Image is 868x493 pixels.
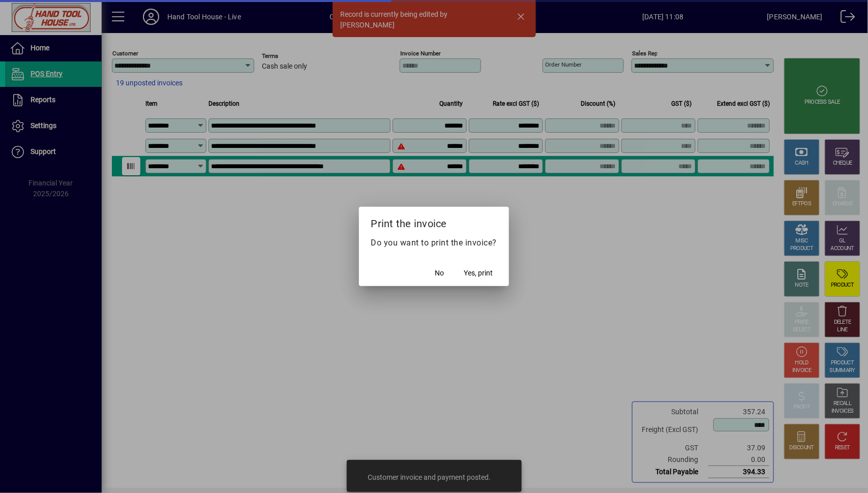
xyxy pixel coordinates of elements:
[464,268,493,279] span: Yes, print
[359,207,510,236] h2: Print the invoice
[371,237,497,249] p: Do you want to print the invoice?
[435,268,444,279] span: No
[423,264,456,282] button: No
[460,264,497,282] button: Yes, print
